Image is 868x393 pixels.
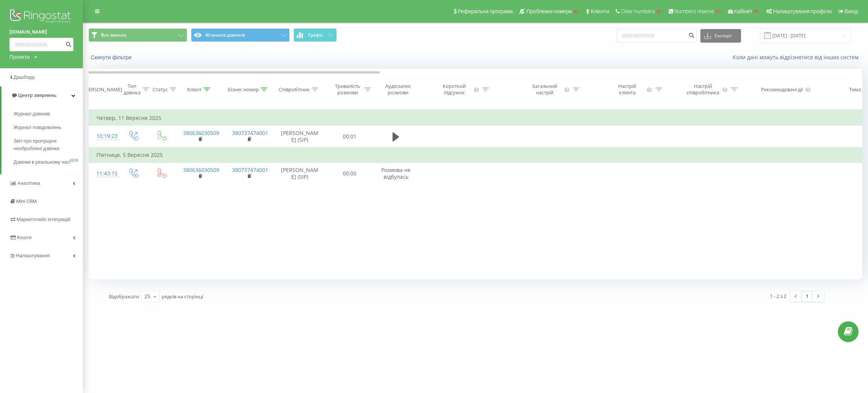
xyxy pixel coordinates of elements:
span: Журнал повідомлень [14,124,61,131]
a: Коли дані можуть відрізнятися вiд інших систем [733,54,862,61]
a: 1 [801,291,813,302]
div: Бізнес номер [228,86,259,93]
span: Клієнти [591,8,609,14]
div: 10:19:23 [96,129,112,144]
button: Експорт [700,29,741,43]
span: Clear numbers [621,8,655,14]
a: 380636030509 [183,129,219,137]
button: Скинути фільтри [89,54,135,61]
div: Рекомендовані дії [761,86,803,93]
span: Кошти [17,235,31,240]
span: Дзвінки в реальному часі [14,158,70,166]
td: [PERSON_NAME] (SIP) [274,126,326,148]
div: Статус [153,86,168,93]
div: Тривалість розмови [333,83,362,96]
span: Кабінет [734,8,753,14]
button: Все звонки [89,28,187,42]
div: Короткий підсумок [436,83,472,96]
span: Налаштування [16,253,50,258]
div: 25 [144,293,150,300]
div: Проекти [9,53,30,61]
a: 380737474001 [232,166,268,173]
a: Дзвінки в реальному часіNEW [14,155,83,169]
span: Графік [308,32,323,38]
td: [PERSON_NAME] (SIP) [274,163,326,184]
div: [PERSON_NAME] [84,86,122,93]
a: 380636030509 [183,166,219,173]
td: 00:01 [326,126,373,148]
span: Все звонки [101,32,126,38]
span: Дашборд [14,74,35,80]
span: Аналiтика [17,180,40,186]
span: Numbers reserve [674,8,714,14]
span: Маркетплейс інтеграцій [17,216,70,222]
div: 11:43:15 [96,166,112,181]
span: Розмова не відбулась [381,166,411,180]
a: Центр звернень [2,86,83,104]
span: Налаштування профілю [773,8,832,14]
span: Вихід [845,8,858,14]
span: рядків на сторінці [162,293,203,300]
div: Настрій співробітника [685,83,721,96]
span: Відображати [109,293,139,300]
div: Загальний настрій [527,83,563,96]
a: [DOMAIN_NAME] [9,28,73,36]
div: Аудіозапис розмови [380,83,416,96]
span: Звіт про пропущені необроблені дзвінки [14,137,79,152]
button: AI-аналіз дзвінків [191,28,290,42]
span: Реферальна програма [458,8,513,14]
img: Ringostat logo [9,8,73,26]
div: Настрій клієнта [610,83,645,96]
span: Центр звернень [18,92,57,98]
div: Клієнт [187,86,202,93]
td: 00:00 [326,163,373,184]
input: Пошук за номером [617,29,697,43]
span: Mini CRM [16,198,37,204]
a: Журнал повідомлень [14,121,83,134]
span: Журнал дзвінків [14,110,50,118]
span: Проблемні номери [526,8,572,14]
div: Співробітник [279,86,310,93]
a: 380737474001 [232,129,268,137]
a: Журнал дзвінків [14,107,83,121]
input: Пошук за номером [9,38,73,51]
div: 1 - 2 з 2 [770,292,786,300]
div: Тип дзвінка [124,83,141,96]
button: Графік [293,28,337,42]
a: Звіт про пропущені необроблені дзвінки [14,134,83,155]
